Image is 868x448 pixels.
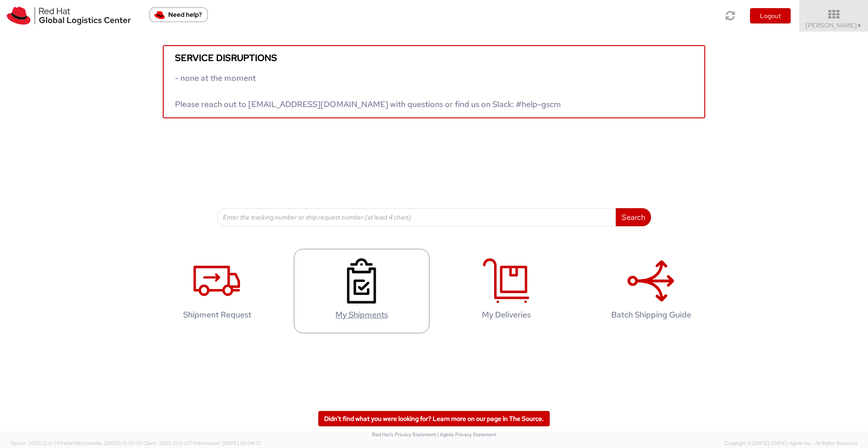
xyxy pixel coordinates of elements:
[857,22,862,29] span: ▼
[616,208,651,226] button: Search
[175,73,561,109] span: - none at the moment Please reach out to [EMAIL_ADDRESS][DOMAIN_NAME] with questions or find us o...
[175,53,693,63] h5: Service disruptions
[593,310,709,319] h4: Batch Shipping Guide
[149,7,208,22] button: Need help?
[725,440,857,447] span: Copyright © [DATE]-[DATE] Agistix Inc., All Rights Reserved
[217,208,616,226] input: Enter the tracking number or ship request number (at least 4 chars)
[149,249,285,333] a: Shipment Request
[7,7,131,25] img: rh-logistics-00dfa346123c4ec078e1.svg
[583,249,719,333] a: Batch Shipping Guide
[205,440,262,446] span: master, [DATE] 08:04:37
[437,431,496,438] a: | Agistix Privacy Statement
[87,440,142,446] span: master, [DATE] 10:09:35
[11,440,142,446] span: Server: 2025.21.0-769a9a7b8c3
[372,431,436,438] a: Red Hat's Privacy Statement
[143,440,262,446] span: Client: 2025.21.0-c073d8a
[439,249,574,333] a: My Deliveries
[750,8,791,23] button: Logout
[159,310,275,319] h4: Shipment Request
[448,310,565,319] h4: My Deliveries
[163,45,705,118] a: Service disruptions - none at the moment Please reach out to [EMAIL_ADDRESS][DOMAIN_NAME] with qu...
[806,21,862,29] span: [PERSON_NAME]
[294,249,429,333] a: My Shipments
[303,310,420,319] h4: My Shipments
[318,411,550,426] a: Didn't find what you were looking for? Learn more on our page in The Source.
